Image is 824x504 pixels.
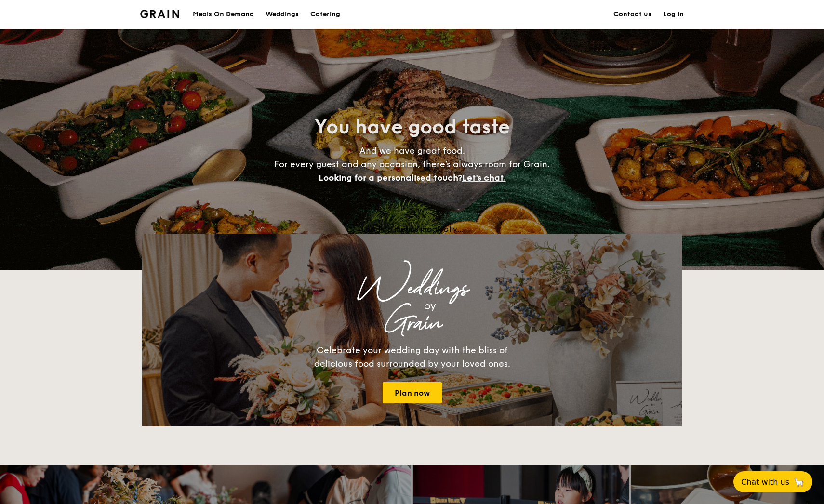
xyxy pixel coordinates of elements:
div: Grain [227,315,597,332]
span: 🦙 [793,477,805,488]
span: Chat with us [741,477,789,487]
button: Chat with us🦙 [733,471,812,492]
div: Loading menus magically... [142,225,682,234]
div: Celebrate your wedding day with the bliss of delicious food surrounded by your loved ones. [304,344,520,371]
div: Weddings [227,280,597,297]
div: by [263,297,597,315]
a: Plan now [383,382,442,403]
span: Let's chat. [462,172,506,183]
a: Logotype [140,10,179,18]
img: Grain [140,10,179,18]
